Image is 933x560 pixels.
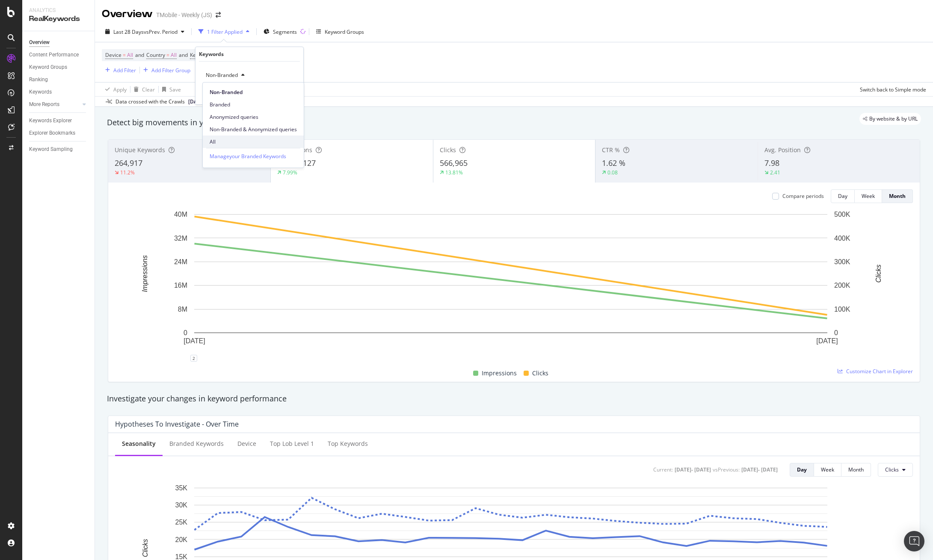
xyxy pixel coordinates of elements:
[202,68,248,82] button: Non-Branded
[841,463,871,477] button: Month
[29,100,59,109] div: More Reports
[102,65,136,75] button: Add Filter
[199,89,226,97] button: Cancel
[445,169,463,176] div: 13.81%
[838,368,913,375] a: Customize Chart in Explorer
[29,129,75,138] div: Explorer Bookmarks
[834,258,850,265] text: 300K
[607,169,618,176] div: 0.08
[29,63,89,72] a: Keyword Groups
[834,306,850,313] text: 100K
[859,113,921,125] div: legacy label
[115,158,142,168] span: 264,917
[178,306,187,313] text: 8M
[29,88,89,97] a: Keywords
[195,25,253,38] button: 1 Filter Applied
[277,146,312,154] span: Impressions
[878,463,913,477] button: Clicks
[816,337,838,345] text: [DATE]
[838,192,847,200] div: Day
[115,146,165,154] span: Unique Keywords
[169,86,181,93] div: Save
[29,145,73,154] div: Keyword Sampling
[175,519,188,526] text: 25K
[188,98,205,106] span: 2025 Oct. 3rd
[107,393,921,404] div: Investigate your changes in keyword performance
[741,466,778,473] div: [DATE] - [DATE]
[29,116,89,125] a: Keywords Explorer
[142,86,155,93] div: Clear
[122,439,156,448] div: Seasonality
[210,152,286,161] a: Manageyour Branded Keywords
[29,88,52,97] div: Keywords
[532,368,548,378] span: Clicks
[115,210,906,358] svg: A chart.
[144,28,178,35] span: vs Prev. Period
[184,329,187,336] text: 0
[29,14,88,24] div: RealKeywords
[174,258,187,265] text: 24M
[29,129,89,138] a: Explorer Bookmarks
[29,75,89,84] a: Ranking
[797,466,807,473] div: Day
[113,86,127,93] div: Apply
[834,211,850,218] text: 500K
[102,25,188,38] button: Last 28 DaysvsPrev. Period
[171,49,177,61] span: All
[113,67,136,74] div: Add Filter
[120,169,135,176] div: 11.2%
[713,466,740,473] div: vs Previous :
[102,83,127,96] button: Apply
[675,466,711,473] div: [DATE] - [DATE]
[764,146,801,154] span: Avg. Position
[29,145,89,154] a: Keyword Sampling
[237,439,256,448] div: Device
[113,28,144,35] span: Last 28 Days
[175,553,188,560] text: 15K
[29,100,80,109] a: More Reports
[29,7,88,14] div: Analytics
[179,51,188,59] span: and
[602,146,620,154] span: CTR %
[210,101,297,109] span: Branded
[175,484,188,492] text: 35K
[855,189,882,203] button: Week
[29,50,89,59] a: Content Performance
[185,97,215,107] button: [DATE]
[440,158,468,168] span: 566,965
[260,25,300,38] button: Segments
[834,234,850,242] text: 400K
[270,439,314,448] div: Top lob Level 1
[29,63,67,72] div: Keyword Groups
[140,65,190,75] button: Add Filter Group
[190,355,197,362] div: 2
[169,439,224,448] div: Branded Keywords
[29,116,72,125] div: Keywords Explorer
[210,113,297,121] span: Anonymized queries
[207,28,243,35] div: 1 Filter Applied
[313,25,367,38] button: Keyword Groups
[146,51,165,59] span: Country
[123,51,126,59] span: =
[860,86,926,93] div: Switch back to Simple mode
[210,138,297,146] span: All
[440,146,456,154] span: Clicks
[210,126,297,133] span: Non-Branded & Anonymized queries
[127,49,133,61] span: All
[115,420,239,428] div: Hypotheses to Investigate - Over Time
[782,192,824,200] div: Compare periods
[166,51,169,59] span: =
[174,234,187,242] text: 32M
[190,51,213,59] span: Keywords
[151,67,190,74] div: Add Filter Group
[156,11,212,19] div: TMobile - Weekly (JS)
[283,169,297,176] div: 7.99%
[602,158,625,168] span: 1.62 %
[105,51,121,59] span: Device
[159,83,181,96] button: Save
[889,192,906,200] div: Month
[328,439,368,448] div: Top Keywords
[882,189,913,203] button: Month
[653,466,673,473] div: Current:
[102,7,153,21] div: Overview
